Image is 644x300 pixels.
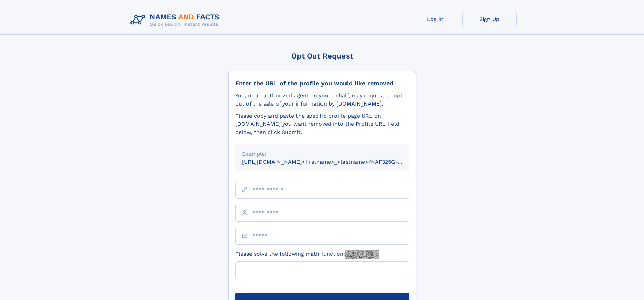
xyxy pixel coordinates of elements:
[235,92,409,108] div: You, or an authorized agent on your behalf, may request to opt-out of the sale of your informatio...
[242,159,422,165] small: [URL][DOMAIN_NAME]<firstname>_<lastname>/NAF325G-xxxxxxxx
[462,11,517,27] a: Sign Up
[228,52,416,60] div: Opt Out Request
[408,11,462,27] a: Log In
[235,79,409,87] div: Enter the URL of the profile you would like removed
[242,150,402,158] div: Example:
[235,250,379,259] label: Please solve the following math function:
[128,11,225,29] img: Logo Names and Facts
[235,112,409,136] div: Please copy and paste the specific profile page URL on [DOMAIN_NAME] you want removed into the Pr...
